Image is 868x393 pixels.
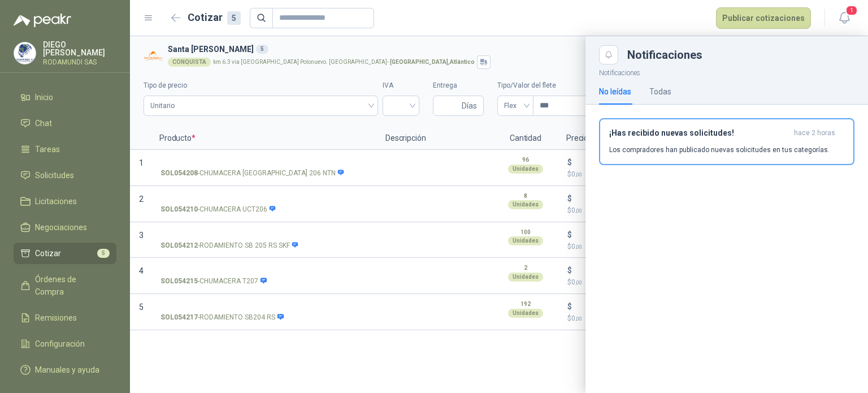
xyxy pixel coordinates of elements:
span: Negociaciones [35,221,87,234]
span: Licitaciones [35,195,77,208]
span: Chat [35,117,52,129]
div: No leídas [599,85,631,98]
a: Chat [14,113,116,134]
span: Inicio [35,91,53,103]
a: Manuales y ayuda [14,359,116,381]
span: Manuales y ayuda [35,364,99,376]
a: Órdenes de Compra [14,269,116,303]
p: Notificaciones [585,64,868,79]
span: Solicitudes [35,169,74,182]
button: Close [599,45,618,64]
span: Configuración [35,338,85,350]
button: 1 [834,8,854,28]
span: hace 2 horas [794,128,835,138]
button: Publicar cotizaciones [716,7,811,29]
a: Negociaciones [14,217,116,238]
span: Remisiones [35,312,77,324]
a: Configuración [14,333,116,355]
a: Tareas [14,139,116,160]
span: 5 [97,249,110,258]
a: Cotizar5 [14,243,116,264]
p: DIEGO [PERSON_NAME] [43,41,116,57]
div: Notificaciones [627,49,854,61]
a: Remisiones [14,307,116,329]
button: ¡Has recibido nuevas solicitudes!hace 2 horas Los compradores han publicado nuevas solicitudes en... [599,118,854,165]
h3: ¡Has recibido nuevas solicitudes! [609,128,789,138]
h2: Cotizar [188,10,241,25]
div: Todas [649,85,671,98]
img: Logo peakr [14,14,71,27]
p: RODAMUNDI SAS [43,59,116,66]
a: Licitaciones [14,191,116,212]
img: Company Logo [14,42,36,64]
p: Los compradores han publicado nuevas solicitudes en tus categorías. [609,145,830,155]
a: Inicio [14,87,116,108]
span: Órdenes de Compra [35,273,106,298]
span: Tareas [35,143,60,156]
a: Solicitudes [14,165,116,186]
span: Cotizar [35,247,61,260]
span: 1 [845,5,858,16]
div: 5 [227,11,241,25]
